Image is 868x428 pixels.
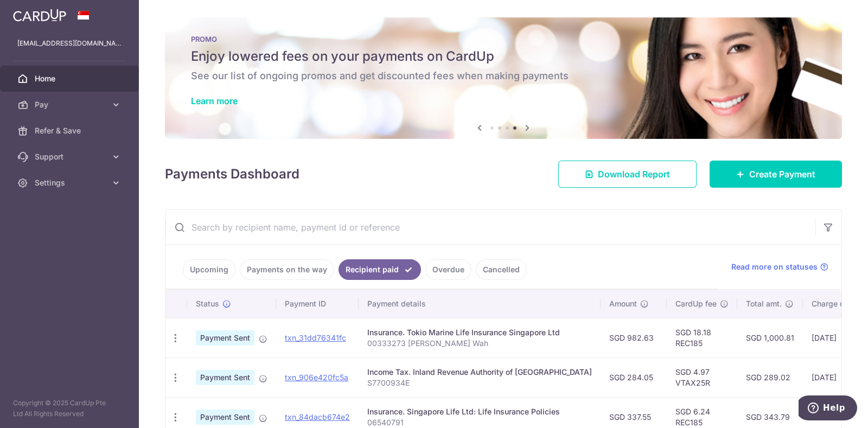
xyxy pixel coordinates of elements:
span: Refer & Save [35,125,106,136]
p: S7700934E [367,378,592,388]
td: SGD 289.02 [737,357,803,397]
div: Insurance. Tokio Marine Life Insurance Singapore Ltd [367,327,592,338]
a: Read more on statuses [731,261,828,272]
a: Upcoming [183,259,235,280]
span: CardUp fee [675,298,717,309]
a: Create Payment [710,161,842,188]
a: txn_31dd76341fc [285,333,346,342]
a: Learn more [191,95,238,106]
img: Latest Promos banner [165,17,842,139]
span: Payment Sent [196,410,254,425]
span: Pay [35,99,106,110]
h5: Enjoy lowered fees on your payments on CardUp [191,48,816,65]
h4: Payments Dashboard [165,164,299,184]
a: Cancelled [476,259,527,280]
a: Overdue [425,259,471,280]
span: Download Report [598,168,670,181]
span: Payment Sent [196,330,254,346]
h6: See our list of ongoing promos and get discounted fees when making payments [191,69,816,82]
span: Support [35,151,106,162]
span: Charge date [812,298,856,309]
th: Payment ID [276,290,359,318]
td: SGD 18.18 REC185 [667,318,737,357]
td: SGD 982.63 [601,318,667,357]
img: CardUp [13,9,66,22]
span: Create Payment [749,168,815,181]
input: Search by recipient name, payment id or reference [165,210,815,245]
span: Total amt. [746,298,782,309]
th: Payment details [359,290,601,318]
a: txn_906e420fc5a [285,373,348,382]
p: [EMAIL_ADDRESS][DOMAIN_NAME] [17,38,122,49]
span: Amount [609,298,637,309]
a: Download Report [558,161,697,188]
span: Settings [35,177,106,188]
td: SGD 1,000.81 [737,318,803,357]
a: Recipient paid [339,259,421,280]
td: SGD 284.05 [601,357,667,397]
div: Insurance. Singapore Life Ltd: Life Insurance Policies [367,406,592,417]
div: Income Tax. Inland Revenue Authority of [GEOGRAPHIC_DATA] [367,367,592,378]
p: 00333273 [PERSON_NAME] Wah [367,338,592,349]
p: 06540791 [367,417,592,428]
span: Home [35,73,106,84]
iframe: Opens a widget where you can find more information [799,395,857,423]
span: Read more on statuses [731,261,818,272]
span: Payment Sent [196,370,254,385]
p: PROMO [191,35,816,43]
td: SGD 4.97 VTAX25R [667,357,737,397]
a: Payments on the way [240,259,334,280]
a: txn_84dacb674e2 [285,412,350,421]
span: Status [196,298,219,309]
